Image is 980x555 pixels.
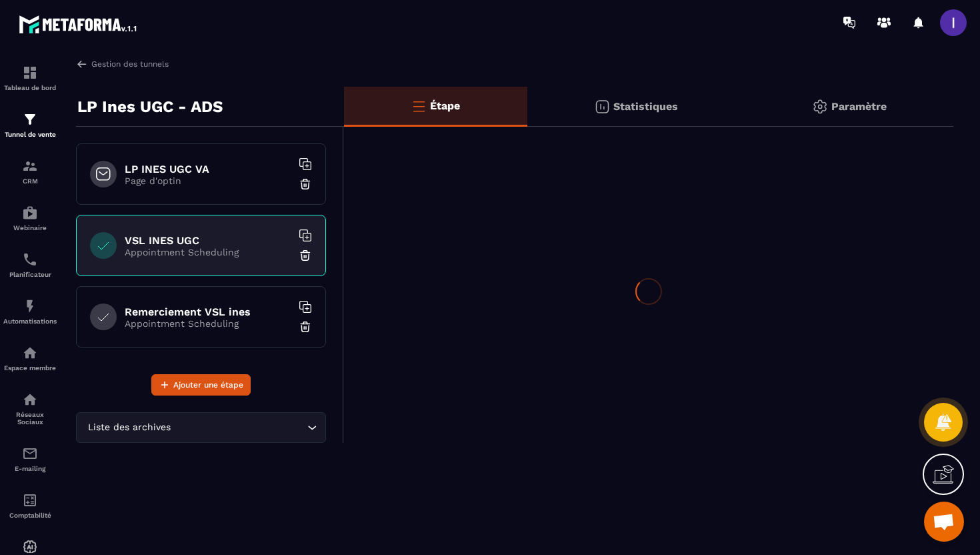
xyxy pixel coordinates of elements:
a: accountantaccountantComptabilité [3,482,57,529]
p: Appointment Scheduling [125,247,291,257]
h6: VSL INES UGC [125,234,291,247]
input: Search for option [173,420,304,435]
h6: Remerciement VSL ines [125,306,291,318]
img: trash [299,320,312,334]
span: Ajouter une étape [173,378,243,392]
img: email [22,446,38,462]
a: Ouvrir le chat [924,502,964,542]
h6: LP INES UGC VA [125,163,291,175]
img: arrow [76,58,88,70]
a: social-networksocial-networkRéseaux Sociaux [3,382,57,436]
p: LP Ines UGC - ADS [77,93,223,120]
p: Paramètre [831,100,887,113]
div: Search for option [76,412,326,443]
p: Espace membre [3,364,57,372]
p: Planificateur [3,271,57,278]
a: automationsautomationsEspace membre [3,335,57,382]
span: Liste des archives [85,420,173,435]
a: emailemailE-mailing [3,436,57,482]
img: automations [22,298,38,314]
p: Comptabilité [3,512,57,519]
a: Gestion des tunnels [76,58,169,70]
a: automationsautomationsAutomatisations [3,288,57,335]
p: Réseaux Sociaux [3,411,57,426]
p: Tableau de bord [3,84,57,91]
img: logo [19,12,139,36]
img: bars-o.4a397970.svg [411,98,427,114]
img: formation [22,111,38,127]
img: automations [22,205,38,221]
img: formation [22,65,38,81]
img: accountant [22,492,38,508]
p: Automatisations [3,318,57,325]
a: schedulerschedulerPlanificateur [3,241,57,288]
img: trash [299,249,312,262]
p: Statistiques [613,100,678,113]
img: stats.20deebd0.svg [594,99,610,115]
img: trash [299,177,312,191]
img: setting-gr.5f69749f.svg [812,99,828,115]
img: formation [22,158,38,174]
p: Étape [430,99,460,112]
p: Appointment Scheduling [125,318,291,329]
p: Tunnel de vente [3,131,57,138]
p: CRM [3,177,57,185]
img: automations [22,345,38,361]
a: automationsautomationsWebinaire [3,195,57,241]
p: E-mailing [3,465,57,472]
p: Page d'optin [125,175,291,186]
button: Ajouter une étape [151,374,251,396]
img: social-network [22,392,38,408]
a: formationformationCRM [3,148,57,195]
p: Webinaire [3,224,57,231]
img: automations [22,539,38,555]
a: formationformationTunnel de vente [3,101,57,148]
a: formationformationTableau de bord [3,55,57,101]
img: scheduler [22,251,38,267]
